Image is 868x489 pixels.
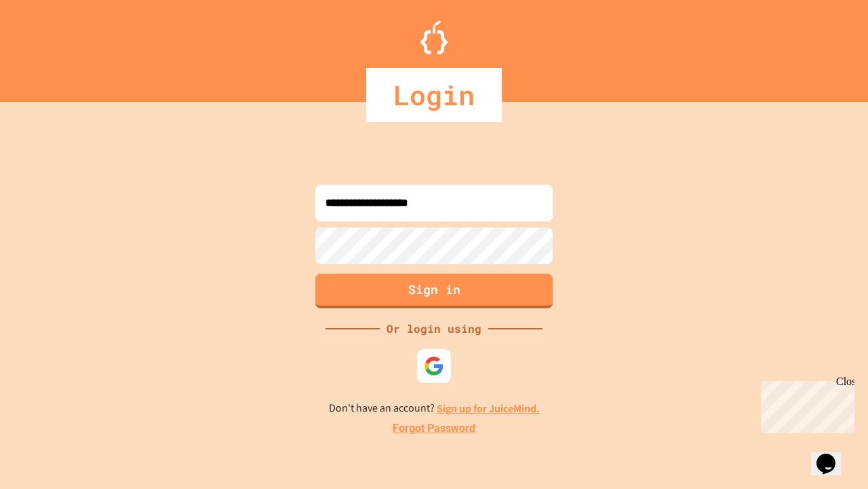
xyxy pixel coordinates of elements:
button: Sign in [315,274,553,308]
iframe: chat widget [755,376,854,433]
div: Chat with us now!Close [5,5,94,86]
div: Or login using [380,321,488,337]
p: Don't have an account? [329,400,540,417]
img: Logo.svg [420,20,448,54]
a: Sign up for JuiceMind. [437,401,540,416]
div: Login [366,68,502,122]
a: Forgot Password [393,420,475,437]
iframe: chat widget [811,435,854,475]
img: google-icon.svg [424,356,444,376]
